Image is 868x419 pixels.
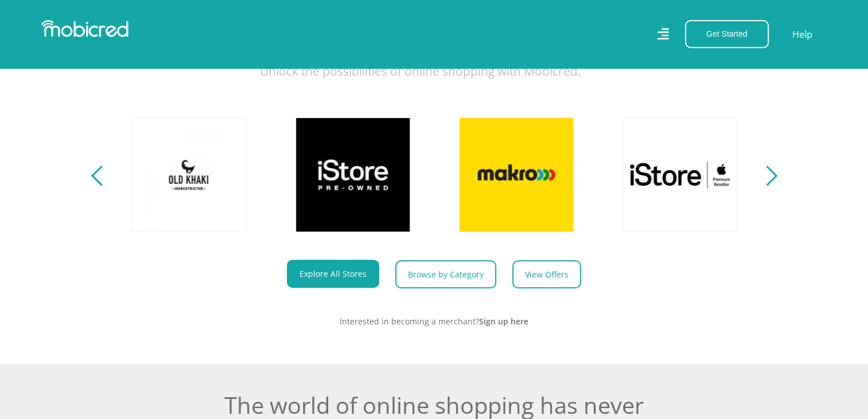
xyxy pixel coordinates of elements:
a: View Offers [512,260,581,288]
button: Next [760,163,774,186]
p: Interested in becoming a merchant? [116,315,753,327]
a: Help [792,27,813,42]
button: Previous [94,163,108,186]
img: Mobicred [41,20,129,37]
a: Explore All Stores [287,260,379,288]
a: Browse by Category [395,260,496,288]
button: Get Started [685,20,769,48]
p: Unlock the possibilities of online shopping with Mobicred. [116,62,753,81]
a: Sign up here [479,316,528,327]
